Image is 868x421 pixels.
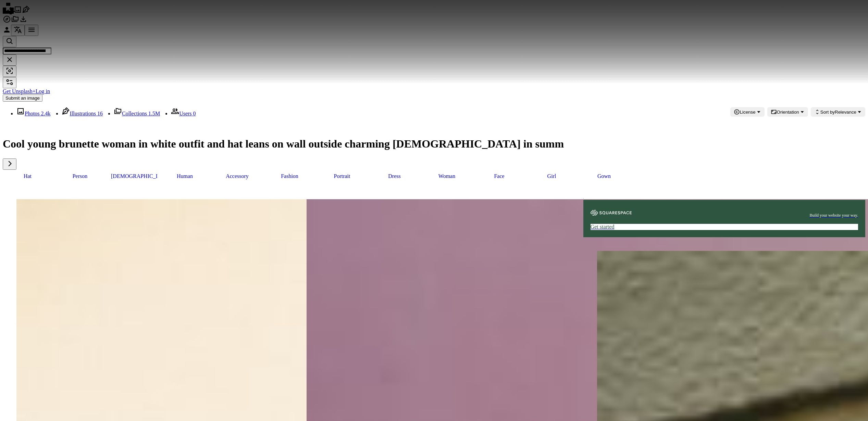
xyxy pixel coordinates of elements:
[3,9,14,15] a: Home — Unsplash
[740,110,756,115] span: License
[97,111,103,116] span: 16
[3,170,52,183] a: hat
[3,158,16,170] button: scroll list to the right
[3,36,16,47] button: Search Unsplash
[3,54,16,66] button: Clear
[3,36,865,77] form: Find visuals sitewide
[317,170,367,183] a: portrait
[3,88,36,94] a: Get Unsplash+
[19,18,27,24] a: Download History
[3,18,11,24] a: Explore
[820,110,835,115] span: Sort by
[3,66,16,77] button: Visual search
[591,210,632,216] img: file-1606177908946-d1eed1cbe4f5image
[148,111,160,116] span: 1.5M
[11,18,19,24] a: Collections
[16,111,51,116] a: Photos 2.4k
[160,170,210,183] a: human
[22,9,30,15] a: Illustrations
[108,170,157,183] a: [DEMOGRAPHIC_DATA]
[591,224,858,230] div: Get started
[265,170,314,183] a: fashion
[114,111,160,116] a: Collections 1.5M
[777,110,799,115] span: Orientation
[767,107,808,117] button: Orientation
[14,9,22,15] a: Photos
[3,138,865,150] h1: Cool young brunette woman in white outfit and hat leans on wall outside charming [DEMOGRAPHIC_DAT...
[730,107,765,117] button: License
[370,170,419,183] a: dress
[820,110,856,115] span: Relevance
[3,77,16,88] button: Filters
[41,111,51,116] span: 2.4k
[3,94,42,102] button: Submit an image
[25,25,38,36] button: Menu
[422,170,472,183] a: woman
[212,170,262,183] a: accessory
[811,107,865,117] button: Sort byRelevance
[3,29,11,35] a: Log in / Sign up
[36,88,50,94] a: Log in
[11,25,25,36] button: Language
[55,170,105,183] a: person
[527,170,576,183] a: girl
[171,111,196,116] a: Users 0
[193,111,196,116] span: 0
[579,170,629,183] a: gown
[809,213,858,218] span: Build your website your way.
[474,170,524,183] a: face
[583,194,865,237] a: Build your website your way.Get started
[62,111,103,116] a: Illustrations 16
